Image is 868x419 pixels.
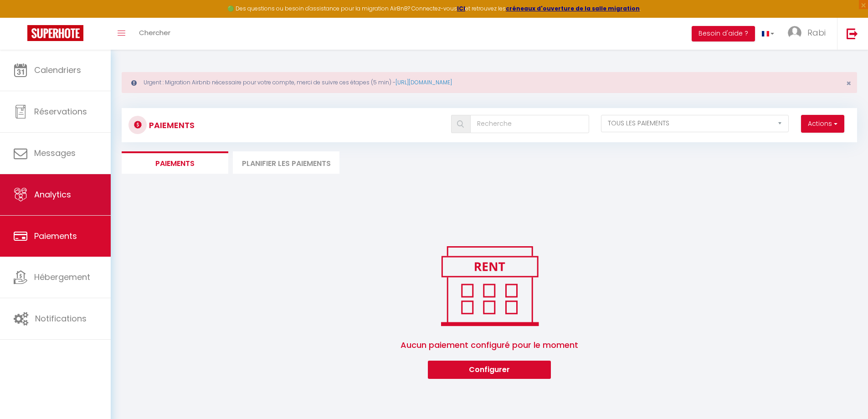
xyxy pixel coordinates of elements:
a: [URL][DOMAIN_NAME] [395,78,452,86]
button: Close [846,79,851,88]
span: Aucun paiement configuré pour le moment [401,330,578,361]
span: Rabi [807,27,826,38]
h3: Paiements [149,115,195,135]
span: Paiements [34,230,77,242]
button: Ouvrir le widget de chat LiveChat [7,4,35,31]
button: Besoin d'aide ? [692,26,755,41]
a: Chercher [132,18,177,50]
li: Planifier les paiements [233,151,339,174]
span: Réservations [34,106,87,117]
div: Urgent : Migration Airbnb nécessaire pour votre compte, merci de suivre ces étapes (5 min) - [122,72,857,93]
span: Notifications [35,313,87,324]
button: Actions [801,115,844,133]
img: logout [847,28,858,39]
span: Chercher [139,28,170,37]
button: Configurer [428,361,551,379]
img: rent.png [431,242,548,330]
a: ICI [457,5,465,12]
a: ... Rabi [781,18,837,50]
span: × [846,78,851,89]
span: Calendriers [34,64,81,76]
span: Analytics [34,189,71,200]
li: Paiements [122,151,228,174]
span: Messages [34,147,76,159]
img: Super Booking [27,25,83,41]
span: Hébergement [34,271,90,283]
a: créneaux d'ouverture de la salle migration [506,5,640,12]
img: ... [788,26,801,40]
input: Recherche [470,115,589,133]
